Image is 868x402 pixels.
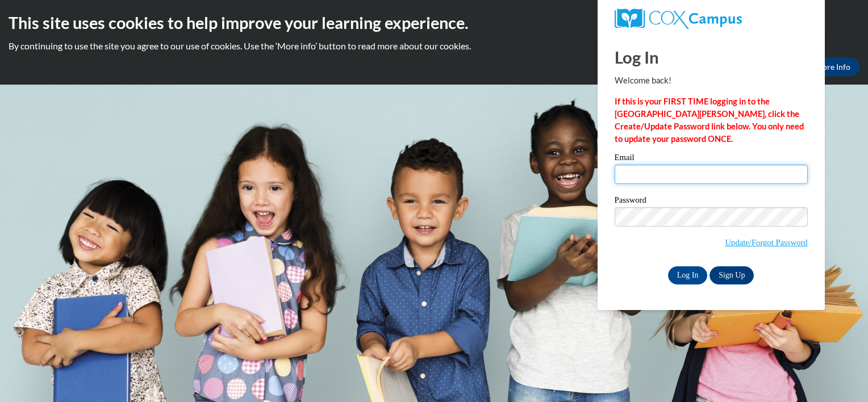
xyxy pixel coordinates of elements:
[615,45,808,69] h1: Log In
[9,11,859,34] h2: This site uses cookies to help improve your learning experience.
[710,266,754,284] a: Sign Up
[725,238,808,247] a: Update/Forgot Password
[615,9,742,29] img: COX Campus
[806,58,859,76] a: More Info
[9,40,859,52] p: By continuing to use the site you agree to our use of cookies. Use the ‘More info’ button to read...
[615,9,808,29] a: COX Campus
[615,74,808,87] p: Welcome back!
[615,153,808,165] label: Email
[615,97,804,144] strong: If this is your FIRST TIME logging in to the [GEOGRAPHIC_DATA][PERSON_NAME], click the Create/Upd...
[615,196,808,207] label: Password
[668,266,708,284] input: Log In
